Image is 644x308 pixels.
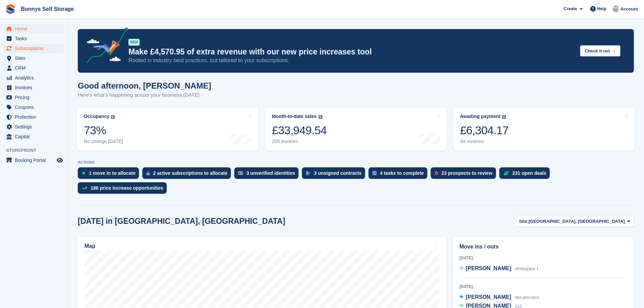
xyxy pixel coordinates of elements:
span: Analytics [15,73,55,82]
span: Help [597,5,606,12]
span: Coupons [15,102,55,112]
div: 3 unverified identities [246,170,295,176]
div: Month-to-date sales [272,114,316,119]
span: Sites [15,53,55,63]
h2: Map [85,243,95,249]
span: Capital [15,132,55,141]
span: Tasks [15,34,55,43]
span: [PERSON_NAME] [466,265,511,271]
p: ACTIONS [78,160,634,165]
button: Site: [GEOGRAPHIC_DATA], [GEOGRAPHIC_DATA] [515,216,634,227]
span: Create [564,5,577,12]
span: Pricing [15,93,55,102]
div: 1 move in to allocate [89,170,136,176]
img: move_ins_to_allocate_icon-fdf77a2bb77ea45bf5b3d319d69a93e2d87916cf1d5bf7949dd705db3b84f3ca.svg [82,171,86,175]
a: menu [3,34,64,43]
span: Not allocated [515,295,539,300]
div: NEW [128,39,140,46]
a: 3 unsigned contracts [302,167,368,182]
a: 23 prospects to review [431,167,499,182]
a: Awaiting payment £6,304.17 34 invoices [453,108,635,150]
span: Home [15,24,55,33]
div: £6,304.17 [460,123,509,137]
a: menu [3,102,64,112]
span: Subscriptions [15,44,55,53]
a: 3 unverified identities [234,167,302,182]
div: £33,949.54 [272,123,327,137]
span: Booking Portal [15,156,55,165]
img: icon-info-grey-7440780725fd019a000dd9b08b2336e03edf1995a4989e88bcd33f0948082b44.svg [502,115,506,119]
div: 2 active subscriptions to allocate [153,170,228,176]
img: price-adjustments-announcement-icon-8257ccfd72463d97f412b2fc003d46551f7dbcb40ab6d574587a9cd5c0d94... [81,27,128,66]
h2: Move ins / outs [459,243,627,251]
span: Settings [15,122,55,132]
a: menu [3,132,64,141]
img: active_subscription_to_allocate_icon-d502201f5373d7db506a760aba3b589e785aa758c864c3986d89f69b8ff3... [146,171,150,175]
div: 205 invoices [272,139,327,144]
div: 73% [84,123,123,137]
span: [GEOGRAPHIC_DATA], [GEOGRAPHIC_DATA] [528,218,625,225]
img: icon-info-grey-7440780725fd019a000dd9b08b2336e03edf1995a4989e88bcd33f0948082b44.svg [111,115,115,119]
a: Occupancy 73% No change [DATE] [77,108,258,150]
div: [DATE] [459,284,627,290]
a: menu [3,83,64,92]
span: [PERSON_NAME] [466,294,511,300]
img: price_increase_opportunities-93ffe204e8149a01c8c9dc8f82e8f89637d9d84a8eef4429ea346261dce0b2c0.svg [82,187,87,190]
div: 3 unsigned contracts [314,170,362,176]
a: 2 active subscriptions to allocate [142,167,234,182]
img: task-75834270c22a3079a89374b754ae025e5fb1db73e45f91037f5363f120a921f8.svg [373,171,377,175]
h2: [DATE] in [GEOGRAPHIC_DATA], [GEOGRAPHIC_DATA] [78,217,285,226]
img: stora-icon-8386f47178a22dfd0bd8f6a31ec36ba5ce8667c1dd55bd0f319d3a0aa187defe.svg [5,4,16,14]
img: deal-1b604bf984904fb50ccaf53a9ad4b4a5d6e5aea283cecdc64d6e3604feb123c2.svg [503,171,509,175]
div: 34 invoices [460,139,509,144]
img: verify_identity-adf6edd0f0f0b5bbfe63781bf79b02c33cf7c696d77639b501bdc392416b5a36.svg [238,171,243,175]
p: Rooted in industry best practices, but tailored to your subscriptions. [128,57,575,64]
a: Bonnys Self Storage [18,3,76,15]
h1: Good afternoon, [PERSON_NAME] [78,81,211,90]
span: CRM [15,63,55,73]
span: Storefront [6,147,67,154]
div: 4 tasks to complete [380,170,424,176]
a: menu [3,63,64,73]
p: Here's what's happening across your business [DATE] [78,91,211,99]
div: Awaiting payment [460,114,501,119]
div: [DATE] [459,255,627,261]
a: 186 price increase opportunities [78,182,170,197]
a: menu [3,93,64,102]
a: 4 tasks to complete [368,167,431,182]
a: menu [3,24,64,33]
a: menu [3,122,64,132]
span: Account [620,6,638,13]
div: 231 open deals [512,170,546,176]
span: Protection [15,112,55,122]
span: Invoices [15,83,55,92]
span: Site: [519,218,528,225]
img: icon-info-grey-7440780725fd019a000dd9b08b2336e03edf1995a4989e88bcd33f0948082b44.svg [318,115,323,119]
div: 186 price increase opportunities [91,185,163,191]
a: menu [3,44,64,53]
a: 231 open deals [499,167,553,182]
a: [PERSON_NAME] Workspace 1 [459,264,539,273]
p: Make £4,570.95 of extra revenue with our new price increases tool [128,47,575,57]
img: prospect-51fa495bee0391a8d652442698ab0144808aea92771e9ea1ae160a38d050c398.svg [435,171,438,175]
a: menu [3,156,64,165]
img: contract_signature_icon-13c848040528278c33f63329250d36e43548de30e8caae1d1a13099fd9432cc5.svg [306,171,311,175]
a: menu [3,53,64,63]
a: menu [3,73,64,82]
div: Occupancy [84,114,109,119]
span: Workspace 1 [515,266,539,271]
div: No change [DATE] [84,139,123,144]
img: James Bonny [613,5,619,12]
a: [PERSON_NAME] Not allocated [459,293,539,302]
button: Check it out → [580,45,620,56]
a: 1 move in to allocate [78,167,142,182]
div: 23 prospects to review [442,170,493,176]
a: Month-to-date sales £33,949.54 205 invoices [265,108,446,150]
a: menu [3,112,64,122]
a: Preview store [56,156,64,164]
